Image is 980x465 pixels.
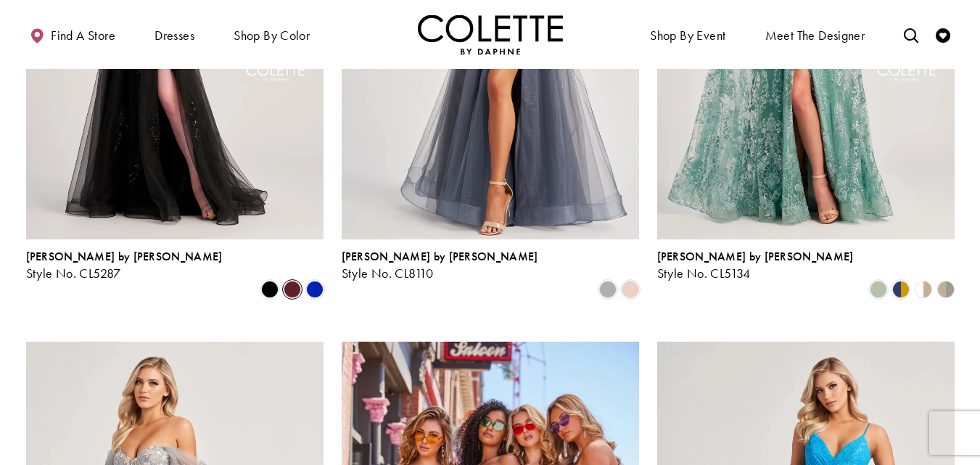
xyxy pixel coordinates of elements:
[915,281,932,298] i: White/Gold
[51,28,115,43] span: Find a store
[657,265,751,281] span: Style No. CL5134
[342,249,538,264] span: [PERSON_NAME] by [PERSON_NAME]
[26,15,119,54] a: Find a store
[657,250,854,281] div: Colette by Daphne Style No. CL5134
[342,265,434,281] span: Style No. CL8110
[234,28,310,43] span: Shop by color
[900,15,922,54] a: Toggle search
[155,28,194,43] span: Dresses
[26,249,223,264] span: [PERSON_NAME] by [PERSON_NAME]
[622,281,639,298] i: Rose
[657,249,854,264] span: [PERSON_NAME] by [PERSON_NAME]
[306,281,324,298] i: Royal Blue
[418,15,563,54] a: Visit Home Page
[26,265,121,281] span: Style No. CL5287
[342,250,538,281] div: Colette by Daphne Style No. CL8110
[937,281,955,298] i: Gold/Pewter
[650,28,725,43] span: Shop By Event
[284,281,301,298] i: Wine
[765,28,865,43] span: Meet the designer
[892,281,910,298] i: Navy Blue/Gold
[261,281,279,298] i: Black
[418,15,563,54] img: Colette by Daphne
[646,15,729,54] span: Shop By Event
[762,15,869,54] a: Meet the designer
[230,15,313,54] span: Shop by color
[151,15,198,54] span: Dresses
[26,250,223,281] div: Colette by Daphne Style No. CL5287
[932,15,954,54] a: Check Wishlist
[870,281,887,298] i: Sage
[599,281,617,298] i: Steel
